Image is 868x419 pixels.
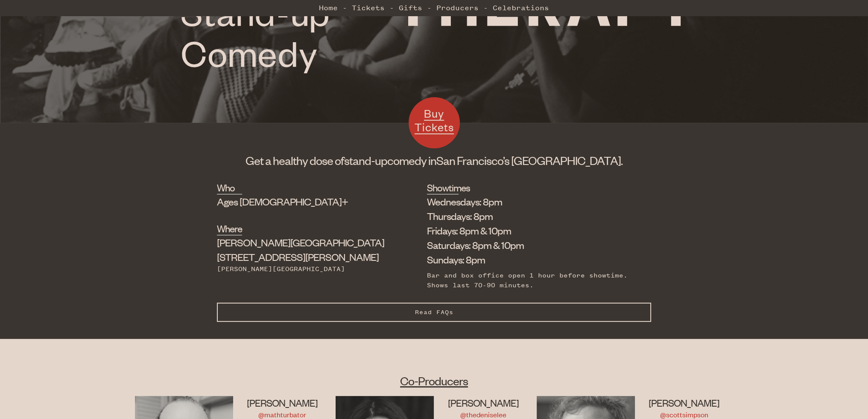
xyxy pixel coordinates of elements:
button: Read FAQs [217,303,651,322]
li: Fridays: 8pm & 10pm [427,223,638,238]
span: Buy Tickets [415,106,454,134]
a: @mathturbator [258,410,306,419]
span: stand-up [344,153,387,168]
li: Saturdays: 8pm & 10pm [427,238,638,252]
li: Thursdays: 8pm [427,209,638,223]
div: [PERSON_NAME][GEOGRAPHIC_DATA] [217,264,384,274]
h2: Showtimes [427,181,459,194]
span: [GEOGRAPHIC_DATA]. [511,153,623,168]
a: Buy Tickets [409,97,460,148]
li: Wednesdays: 8pm [427,194,638,209]
h2: Who [217,181,242,194]
h2: Co-Producers [130,373,738,388]
a: @scottsimpson [660,410,708,419]
li: Sundays: 8pm [427,252,638,267]
h1: Get a healthy dose of comedy in [217,153,651,168]
div: Ages [DEMOGRAPHIC_DATA]+ [217,194,384,209]
span: Read FAQs [415,309,453,316]
h3: [PERSON_NAME] [434,396,532,409]
div: [STREET_ADDRESS][PERSON_NAME] [217,235,384,264]
a: @thedeniselee [460,410,506,419]
h3: [PERSON_NAME] [635,396,733,409]
span: [PERSON_NAME][GEOGRAPHIC_DATA] [217,236,384,249]
span: San Francisco’s [436,153,509,168]
div: Bar and box office open 1 hour before showtime. Shows last 70-90 minutes. [427,271,638,290]
h3: [PERSON_NAME] [233,396,331,409]
h2: Where [217,222,242,235]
